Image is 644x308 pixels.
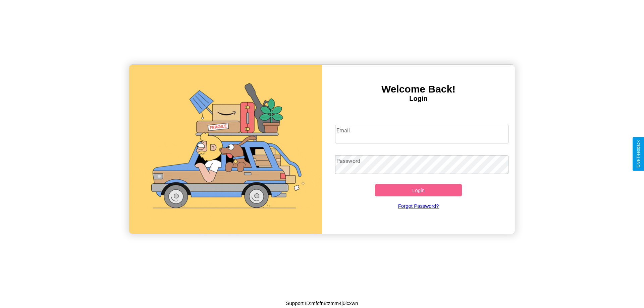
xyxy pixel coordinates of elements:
button: Login [375,184,462,196]
h3: Welcome Back! [322,83,515,95]
a: Forgot Password? [332,196,505,215]
img: gif [129,65,322,234]
div: Give Feedback [636,140,641,168]
h4: Login [322,95,515,103]
p: Support ID: mfcfn8tzmm4j0lcxwn [286,299,358,308]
